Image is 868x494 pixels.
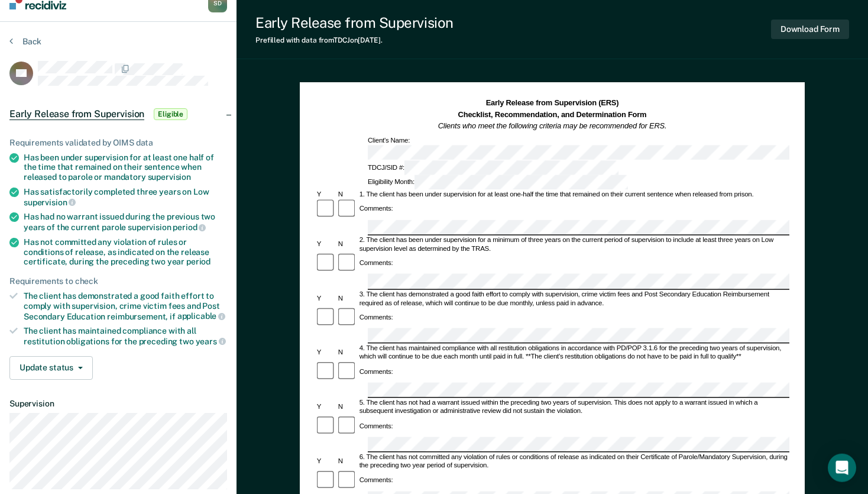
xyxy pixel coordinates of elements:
[24,187,227,207] div: Has satisfactorily completed three years on Low
[485,99,618,107] strong: Early Release from Supervision (ERS)
[358,399,789,416] div: 5. The client has not had a warrant issued within the preceding two years of supervision. This do...
[9,138,227,148] div: Requirements validated by OIMS data
[366,160,620,175] div: TDCJ/SID #:
[358,422,394,431] div: Comments:
[9,356,93,380] button: Update status
[336,295,358,303] div: N
[154,108,187,120] span: Eligible
[255,36,454,44] div: Prefilled with data from TDCJ on [DATE] .
[358,205,394,214] div: Comments:
[9,399,227,409] dt: Supervision
[177,311,225,321] span: applicable
[315,457,336,466] div: Y
[358,290,789,308] div: 3. The client has demonstrated a good faith effort to comply with supervision, crime victim fees ...
[458,110,646,118] strong: Checklist, Recommendation, and Determination Form
[148,172,191,182] span: supervision
[336,403,358,412] div: N
[366,175,630,190] div: Eligibility Month:
[9,108,144,120] span: Early Release from Supervision
[771,20,849,39] button: Download Form
[336,349,358,357] div: N
[315,403,336,412] div: Y
[24,153,227,182] div: Has been under supervision for at least one half of the time that remained on their sentence when...
[358,191,789,199] div: 1. The client has been under supervision for at least one-half the time that remained on their cu...
[315,191,336,199] div: Y
[24,326,227,346] div: The client has maintained compliance with all restitution obligations for the preceding two
[315,349,336,357] div: Y
[9,276,227,286] div: Requirements to check
[24,237,227,267] div: Has not committed any violation of rules or conditions of release, as indicated on the release ce...
[24,212,227,232] div: Has had no warrant issued during the previous two years of the current parole supervision
[358,453,789,470] div: 6. The client has not committed any violation of rules or conditions of release as indicated on t...
[9,36,41,47] button: Back
[358,345,789,362] div: 4. The client has maintained compliance with all restitution obligations in accordance with PD/PO...
[315,295,336,303] div: Y
[358,314,394,322] div: Comments:
[438,121,666,130] em: Clients who meet the following criteria may be recommended for ERS.
[315,240,336,248] div: Y
[828,454,856,482] div: Open Intercom Messenger
[336,240,358,248] div: N
[24,198,76,207] span: supervision
[173,222,206,232] span: period
[186,257,210,266] span: period
[358,476,394,485] div: Comments:
[196,337,226,346] span: years
[358,259,394,267] div: Comments:
[358,236,789,253] div: 2. The client has been under supervision for a minimum of three years on the current period of su...
[24,291,227,321] div: The client has demonstrated a good faith effort to comply with supervision, crime victim fees and...
[336,457,358,466] div: N
[336,191,358,199] div: N
[358,368,394,376] div: Comments:
[255,14,454,31] div: Early Release from Supervision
